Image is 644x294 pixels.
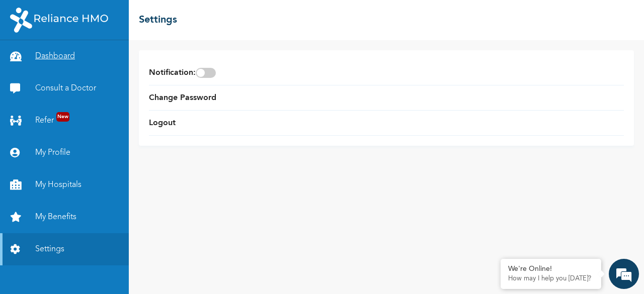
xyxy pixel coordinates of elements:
a: Logout [149,117,176,129]
div: Chat with us now [67,56,184,69]
p: How may I help you today? [508,275,594,283]
div: FAQs [99,243,192,274]
a: Change Password [149,92,216,104]
img: RelianceHMO's Logo [10,8,108,33]
span: Conversation [5,261,99,268]
div: Navigation go back [11,55,26,70]
h2: Settings [139,13,177,28]
span: Notification : [149,67,216,79]
span: We're online! [58,93,139,195]
img: d_794563401_company_1708531726252_794563401 [34,50,56,75]
span: New [56,112,69,122]
textarea: Type your message and hit 'Enter' [5,208,192,243]
div: Minimize live chat window [165,5,189,29]
div: We're Online! [508,265,594,273]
